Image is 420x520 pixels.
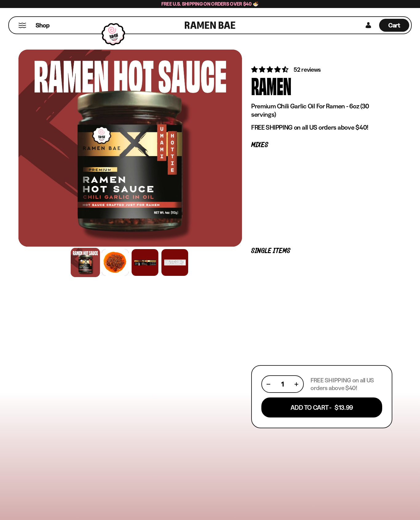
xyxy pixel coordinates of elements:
[261,397,382,417] button: Add To Cart - $13.99
[281,380,284,388] span: 1
[251,248,392,254] p: Single Items
[379,17,409,34] div: Cart
[18,23,26,28] button: Mobile Menu Trigger
[294,66,321,73] span: 52 reviews
[251,142,392,148] p: Mixes
[251,123,392,131] p: FREE SHIPPING on all US orders above $40!
[161,1,259,7] span: Free U.S. Shipping on Orders over $40 🍜
[251,102,392,119] p: Premium Chili Garlic Oil For Ramen - 6oz (30 servings)
[388,22,400,29] span: Cart
[311,377,382,392] p: FREE SHIPPING on all US orders above $40!
[251,66,290,73] span: 4.71 stars
[251,74,291,97] div: Ramen
[36,21,50,30] span: Shop
[36,19,50,32] a: Shop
